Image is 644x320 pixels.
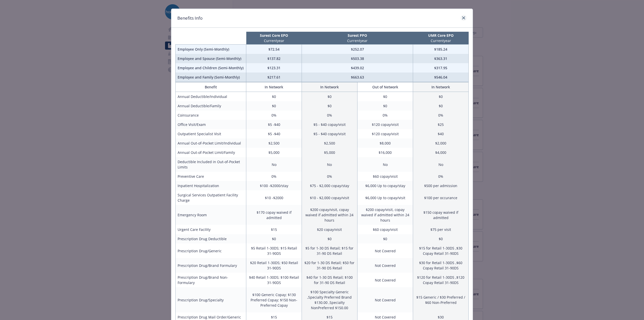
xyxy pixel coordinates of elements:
[302,234,357,243] td: $0
[176,82,246,92] th: Benefit
[413,54,469,63] td: $363.31
[413,258,469,273] td: $30 for Retail 1-30DS ,$60 Copay Retail 31-90DS
[246,63,302,73] td: $123.31
[176,148,246,157] td: Annual Out-of-Pocket Limit/Family
[176,138,246,148] td: Annual Out-of-Pocket Limit/Individual
[302,120,357,129] td: $5 - $40 copay/visit
[302,54,413,63] td: $503.38
[176,273,246,287] td: Prescription Drug/Brand Non-Formulary
[413,181,469,190] td: $500 per admission
[413,101,469,111] td: $0
[246,172,302,181] td: 0%
[302,258,357,273] td: $20 for 1-30 DS Retail; $50 for 31-90 DS Retail
[176,258,246,273] td: Prescription Drug/Brand Formulary
[246,287,302,312] td: $100 Generic Copay; $130 Preferred Copay; $150 Non-Preferred Copay
[176,205,246,225] td: Emergency Room
[302,101,357,111] td: $0
[246,243,302,258] td: $5 Retail 1-30DS; $15 Retail 31-90DS
[246,258,302,273] td: $20 Retail 1-30DS; $50 Retail 31-90DS
[303,38,412,43] p: Current year
[413,138,469,148] td: $2,000
[176,54,246,63] td: Employee and Spouse (Semi-Monthly)
[413,129,469,138] td: $40
[176,92,246,101] td: Annual Deductible/Individual
[176,225,246,234] td: Urgent Care Facility
[413,82,469,92] th: In Network
[176,243,246,258] td: Prescription Drug/Generic
[357,120,413,129] td: $120 copay/visit
[247,38,301,43] p: Current year
[413,157,469,172] td: No
[357,205,413,225] td: $200 copay/visit, copay waived if admitted within 24 hours
[302,148,357,157] td: $5,000
[357,243,413,258] td: Not Covered
[246,225,302,234] td: $15
[176,32,246,45] th: intentionally left blank
[246,157,302,172] td: No
[246,120,302,129] td: $5 -$40
[413,234,469,243] td: $0
[413,63,469,73] td: $317.95
[302,82,357,92] th: In Network
[357,138,413,148] td: $8,000
[413,73,469,82] td: $546.04
[303,33,412,38] p: Surest PPO
[413,92,469,101] td: $0
[246,101,302,111] td: $0
[176,111,246,120] td: Coinsurance
[413,120,469,129] td: $25
[246,273,302,287] td: $40 Retail 1-30DS; $100 Retail 31-90DS
[357,258,413,273] td: Not Covered
[413,111,469,120] td: 0%
[357,92,413,101] td: $0
[246,234,302,243] td: $0
[414,38,468,43] p: Current year
[357,172,413,181] td: $60 copay/visit
[246,205,302,225] td: $170 copay waived if admitted
[246,82,302,92] th: In Network
[302,157,357,172] td: No
[302,181,357,190] td: $75 - $2,000 copay/stay
[357,273,413,287] td: Not Covered
[357,148,413,157] td: $16,000
[246,129,302,138] td: $5 -$40
[413,225,469,234] td: $75 per visit
[302,205,357,225] td: $200 copay/visit, copay waived if admitted within 24 hours
[413,273,469,287] td: $120 for Retail 1-30DS ,$120 Copay Retail 31-90DS
[177,15,203,21] h1: Benefits Info
[176,234,246,243] td: Prescription Drug Deductible
[176,101,246,111] td: Annual Deductible/Family
[357,101,413,111] td: $0
[176,45,246,54] td: Employee Only (Semi-Monthly)
[302,63,413,73] td: $439.02
[302,138,357,148] td: $2,500
[413,148,469,157] td: $4,000
[414,33,468,38] p: UMR Core EPO
[176,120,246,129] td: Office Visit/Exam
[461,15,467,21] a: close
[302,73,413,82] td: $663.63
[413,287,469,312] td: $15 Generic / $30 Preferred / $60 Non-Preferred
[246,111,302,120] td: 0%
[302,129,357,138] td: $5 - $40 copay/visit
[246,181,302,190] td: $100 -$2000/stay
[302,243,357,258] td: $5 for 1-30 DS Retail; $15 for 31-90 DS Retail
[176,63,246,73] td: Employee and Children (Semi-Monthly)
[302,273,357,287] td: $40 for 1-30 DS Retail; $100 for 31-90 DS Retail
[357,225,413,234] td: $60 copay/visit
[246,73,302,82] td: $217.61
[413,45,469,54] td: $185.24
[302,225,357,234] td: $20 copay/visit
[413,172,469,181] td: 0%
[176,190,246,205] td: Surgical Services Outpatient Facility Charge
[413,205,469,225] td: $150 copay waived if admitted
[413,243,469,258] td: $15 for Retail 1-30DS ,$30 Copay Retail 31-90DS
[413,190,469,205] td: $100 per occurance
[357,111,413,120] td: 0%
[302,111,357,120] td: 0%
[357,234,413,243] td: $0
[246,190,302,205] td: $10 -$2000
[302,190,357,205] td: $10 - $2,000 copay/visit
[246,45,302,54] td: $72.54
[302,92,357,101] td: $0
